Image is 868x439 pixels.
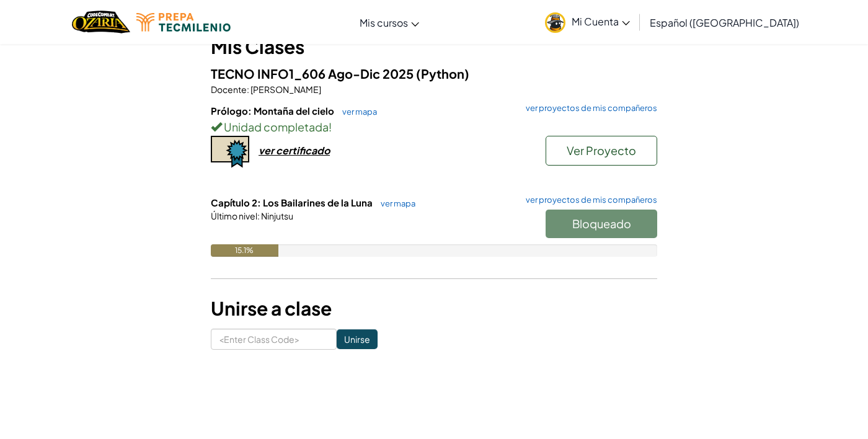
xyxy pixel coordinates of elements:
[567,143,636,157] span: Ver Proyecto
[257,210,260,221] span: :
[72,9,130,35] a: Ozaria by CodeCombat logo
[249,84,321,95] span: [PERSON_NAME]
[259,144,330,157] div: ver certificado
[520,196,657,204] a: ver proyectos de mis compañeros
[329,120,332,134] span: !
[211,295,657,322] h3: Unirse a clase
[644,6,805,39] a: Español ([GEOGRAPHIC_DATA])
[211,105,336,117] span: Prólogo: Montaña del cielo
[247,84,249,95] span: :
[211,244,278,257] div: 15.1%
[211,136,249,168] img: certificate-icon.png
[222,120,329,134] span: Unidad completada
[374,198,415,208] a: ver mapa
[336,107,377,117] a: ver mapa
[360,16,408,29] span: Mis cursos
[545,12,565,33] img: avatar
[572,15,630,28] span: Mi Cuenta
[337,329,378,349] input: Unirse
[211,144,330,157] a: ver certificado
[211,329,337,350] input: <Enter Class Code>
[650,16,799,29] span: Español ([GEOGRAPHIC_DATA])
[520,104,657,112] a: ver proyectos de mis compañeros
[211,84,247,95] span: Docente
[136,13,231,32] img: Tecmilenio logo
[211,210,257,221] span: Último nivel
[353,6,425,39] a: Mis cursos
[211,66,416,81] span: TECNO INFO1_606 Ago-Dic 2025
[260,210,293,221] span: Ninjutsu
[416,66,469,81] span: (Python)
[211,33,657,61] h3: Mis Clases
[72,9,130,35] img: Home
[539,2,636,42] a: Mi Cuenta
[211,197,374,208] span: Capítulo 2: Los Bailarines de la Luna
[546,136,657,166] button: Ver Proyecto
